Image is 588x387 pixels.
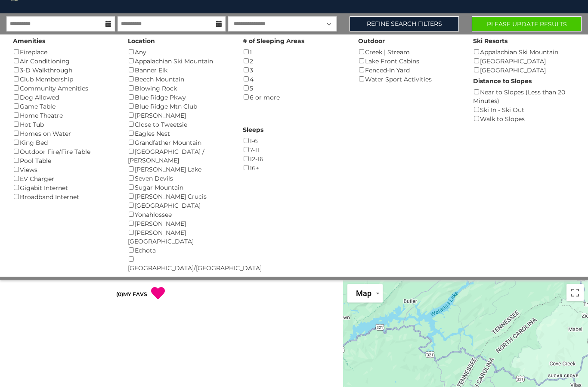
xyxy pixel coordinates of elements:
div: Gigabit Internet [13,184,115,193]
div: Any [128,48,230,57]
div: Water Sport Activities [358,75,460,84]
div: [GEOGRAPHIC_DATA] [473,57,575,66]
div: Outdoor Fire/Fire Table [13,147,115,156]
div: Hot Tub [13,120,115,129]
div: 7-11 [243,146,345,155]
div: Seven Devils [128,174,230,183]
a: (0)MY FAVS [116,291,147,298]
div: Fireplace [13,48,115,57]
div: Close to Tweetsie [128,120,230,129]
div: Broadband Internet [13,193,115,202]
div: Pool Table [13,156,115,165]
div: Walk to Slopes [473,115,575,124]
div: Home Theatre [13,111,115,120]
label: Amenities [13,37,45,46]
div: Blue Ridge Mtn Club [128,102,230,111]
div: Sugar Mountain [128,183,230,192]
div: Blowing Rock [128,84,230,93]
div: 12-16 [243,155,345,164]
div: EV Charger [13,175,115,184]
div: 1-6 [243,137,345,146]
div: 6 or more [243,93,345,102]
div: Views [13,165,115,175]
div: 2 [243,57,345,66]
div: Homes on Water [13,129,115,138]
div: Creek | Stream [358,48,460,57]
span: 0 [118,291,121,298]
div: King Bed [13,138,115,147]
div: Ski In - Ski Out [473,106,575,115]
div: [PERSON_NAME] [128,219,230,228]
label: Sleeps [243,126,263,134]
div: Beech Mountain [128,75,230,84]
div: [PERSON_NAME] [128,111,230,120]
div: Lake Front Cabins [358,57,460,66]
span: ( ) [116,291,123,298]
div: [GEOGRAPHIC_DATA] [473,66,575,75]
div: 4 [243,75,345,84]
div: [PERSON_NAME] Crucis [128,192,230,201]
label: Ski Resorts [473,37,508,46]
div: [PERSON_NAME] Lake [128,165,230,174]
div: Eagles Nest [128,129,230,138]
div: [GEOGRAPHIC_DATA]/[GEOGRAPHIC_DATA] [128,255,230,273]
div: 5 [243,84,345,93]
div: Banner Elk [128,66,230,75]
div: Game Table [13,102,115,111]
a: Refine Search Filters [350,17,459,32]
div: [PERSON_NAME][GEOGRAPHIC_DATA] [128,228,230,246]
div: Blue Ridge Pkwy [128,93,230,102]
div: 16+ [243,164,345,173]
div: Dog Allowed [13,93,115,102]
div: Club Membership [13,75,115,84]
button: Toggle fullscreen view [566,284,584,302]
div: 1 [243,48,345,57]
button: Please Update Results [472,17,582,32]
div: [GEOGRAPHIC_DATA] [128,201,230,210]
label: Location [128,37,155,46]
div: [GEOGRAPHIC_DATA] / [PERSON_NAME] [128,147,230,165]
div: Near to Slopes (Less than 20 Minutes) [473,88,575,106]
div: 3-D Walkthrough [13,66,115,75]
label: Outdoor [358,37,385,46]
div: Community Amenities [13,84,115,93]
label: # of Sleeping Areas [243,37,304,46]
div: Echota [128,246,230,255]
span: Map [356,289,371,298]
div: Air Conditioning [13,57,115,66]
div: Grandfather Mountain [128,138,230,147]
div: 3 [243,66,345,75]
label: Distance to Slopes [473,77,532,86]
div: Appalachian Ski Mountain [473,48,575,57]
div: Yonahlossee [128,210,230,219]
div: Fenced-In Yard [358,66,460,75]
button: Change map style [347,284,383,303]
div: Appalachian Ski Mountain [128,57,230,66]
